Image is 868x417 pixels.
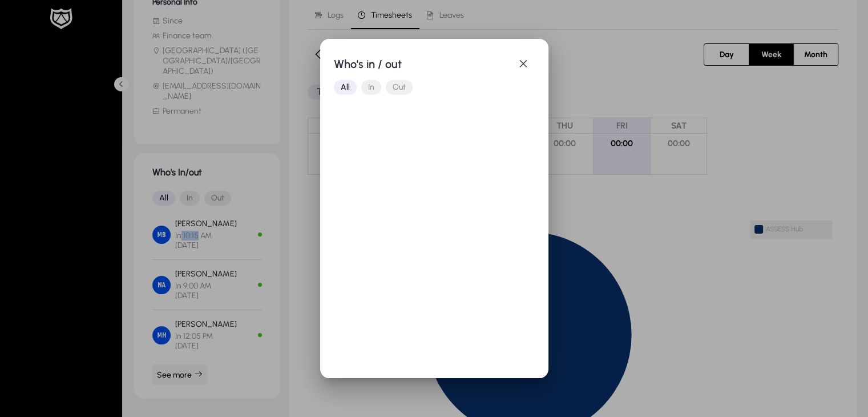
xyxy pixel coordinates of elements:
button: All [334,80,357,95]
mat-button-toggle-group: Font Style [334,76,535,99]
button: Out [386,80,413,95]
button: In [361,80,381,95]
h1: Who's in / out [334,55,512,73]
